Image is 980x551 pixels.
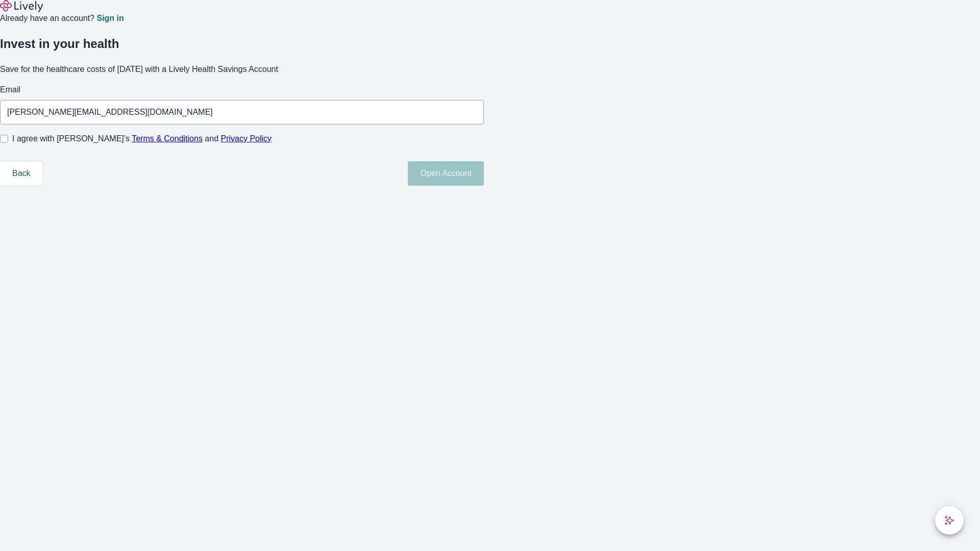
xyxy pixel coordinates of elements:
[132,134,203,143] a: Terms & Conditions
[944,515,954,525] svg: Lively AI Assistant
[935,506,964,535] button: chat
[96,14,124,22] a: Sign in
[221,134,272,143] a: Privacy Policy
[12,133,272,145] span: I agree with [PERSON_NAME]’s and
